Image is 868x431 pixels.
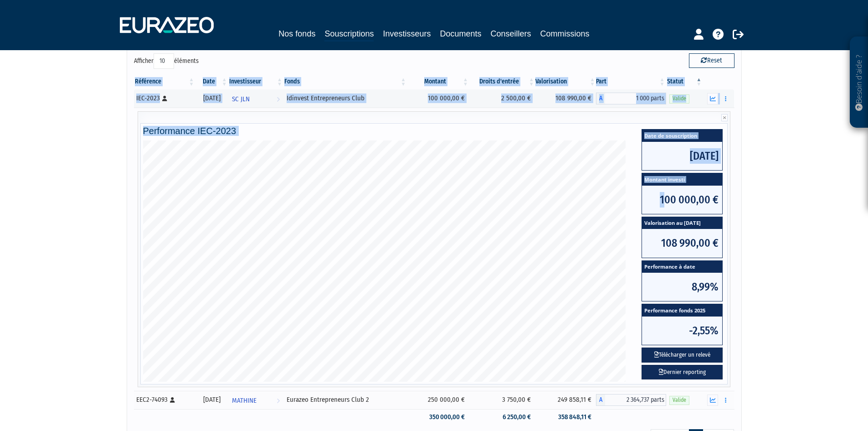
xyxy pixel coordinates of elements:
span: Valide [669,396,689,405]
span: MATHINE [232,392,257,409]
th: Montant: activer pour trier la colonne par ordre croissant [407,74,469,89]
span: 1 000 parts [605,93,666,104]
a: Investisseurs [383,27,431,40]
div: A - Idinvest Entrepreneurs Club [596,93,666,104]
div: A - Eurazeo Entrepreneurs Club 2 [596,394,666,406]
span: Date de souscription [642,130,722,142]
span: A [596,394,605,406]
th: Investisseur: activer pour trier la colonne par ordre croissant [228,74,283,89]
th: Valorisation: activer pour trier la colonne par ordre croissant [535,74,596,89]
div: IEC-2023 [136,93,192,103]
i: [Français] Personne physique [162,96,167,101]
span: 8,99% [642,273,722,301]
span: Valide [669,94,689,103]
a: MATHINE [228,391,283,409]
td: 108 990,00 € [535,89,596,108]
div: [DATE] [199,395,225,405]
i: Voir l'investisseur [277,91,280,108]
th: Date: activer pour trier la colonne par ordre croissant [195,74,228,89]
span: -2,55% [642,317,722,345]
button: Reset [689,53,734,68]
a: SC JLN [228,89,283,108]
div: [DATE] [199,93,225,103]
span: Performance fonds 2025 [642,304,722,317]
td: 6 250,00 € [469,409,535,425]
th: Part: activer pour trier la colonne par ordre croissant [596,74,666,89]
a: Nos fonds [278,27,315,40]
div: Idinvest Entrepreneurs Club [287,93,404,103]
select: Afficheréléments [154,53,174,69]
span: Montant investi [642,173,722,186]
th: Droits d'entrée: activer pour trier la colonne par ordre croissant [469,74,535,89]
h4: Performance IEC-2023 [143,126,725,136]
div: EEC2-74093 [136,395,192,405]
td: 250 000,00 € [407,391,469,409]
td: 3 750,00 € [469,391,535,409]
span: Performance à date [642,261,722,273]
th: Fonds: activer pour trier la colonne par ordre croissant [283,74,407,89]
button: Télécharger un relevé [642,348,723,363]
th: Référence : activer pour trier la colonne par ordre croissant [134,74,195,89]
th: Statut : activer pour trier la colonne par ordre d&eacute;croissant [666,74,703,89]
i: [Français] Personne physique [170,397,175,403]
span: A [596,93,605,104]
i: Voir l'investisseur [277,392,280,409]
a: Conseillers [491,27,531,40]
td: 350 000,00 € [407,409,469,425]
p: Besoin d'aide ? [854,42,864,124]
td: 100 000,00 € [407,89,469,108]
span: [DATE] [642,142,722,170]
span: 2 364,737 parts [605,394,666,406]
span: Valorisation au [DATE] [642,217,722,229]
td: 249 858,11 € [535,391,596,409]
a: Documents [440,27,482,40]
a: Commissions [540,27,590,40]
label: Afficher éléments [134,53,199,69]
a: Dernier reporting [642,365,723,380]
div: Eurazeo Entrepreneurs Club 2 [287,395,404,405]
a: Souscriptions [324,27,374,42]
span: 108 990,00 € [642,229,722,257]
img: 1732889491-logotype_eurazeo_blanc_rvb.png [120,17,214,33]
span: 100 000,00 € [642,186,722,214]
td: 358 848,11 € [535,409,596,425]
span: SC JLN [232,91,250,108]
td: 2 500,00 € [469,89,535,108]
